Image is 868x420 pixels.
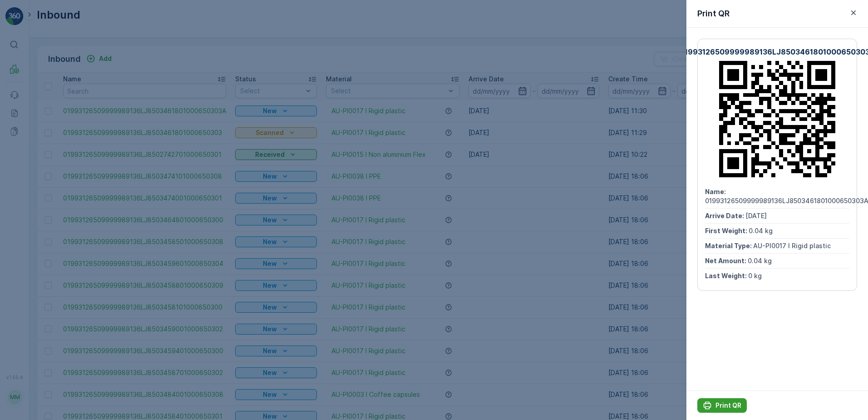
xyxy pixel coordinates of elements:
[705,188,727,195] span: Name :
[48,164,69,172] span: [DATE]
[51,179,74,187] span: 7.96 kg
[748,272,762,280] span: 0 kg
[705,272,748,280] span: Last Weight :
[697,7,730,20] p: Print QR
[30,149,189,157] span: 01993126509999989136LJ8503471801000650300
[8,164,48,172] span: Arrive Date :
[705,227,749,235] span: First Weight :
[705,257,748,265] span: Net Amount :
[8,179,51,187] span: First Weight :
[748,257,772,265] span: 0.04 kg
[8,194,56,202] span: Material Type :
[749,227,773,235] span: 0.04 kg
[705,242,753,250] span: Material Type :
[753,242,831,250] span: AU-PI0017 I Rigid plastic
[56,194,159,202] span: AU-PI0002 I Aluminium flexibles
[8,209,50,217] span: Net Amount :
[697,398,747,413] button: Print QR
[51,224,64,232] span: 0 kg
[8,149,30,157] span: Name :
[50,209,73,217] span: 7.96 kg
[745,212,767,220] span: [DATE]
[705,212,745,220] span: Arrive Date :
[715,401,741,410] p: Print QR
[8,224,51,232] span: Last Weight :
[338,8,528,19] p: 01993126509999989136LJ8503471801000650300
